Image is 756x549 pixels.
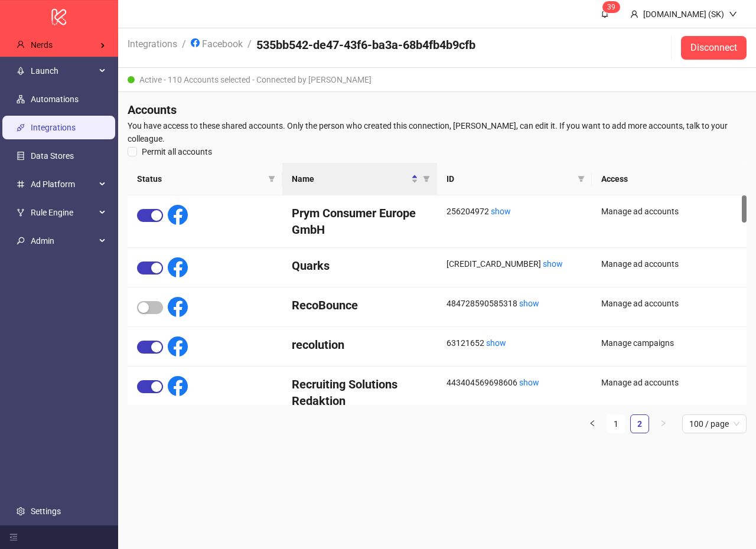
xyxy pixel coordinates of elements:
[31,40,53,50] span: Nerds
[630,10,638,18] span: user
[17,208,25,217] span: fork
[729,10,737,18] span: down
[602,1,620,13] sup: 39
[292,336,428,353] h4: recolution
[292,297,428,313] h4: RecoBounce
[583,414,602,433] button: left
[689,415,739,433] span: 100 / page
[601,336,737,349] div: Manage campaigns
[31,172,96,196] span: Ad Platform
[578,175,585,182] span: filter
[630,414,649,433] li: 2
[682,414,747,433] div: Page Size
[128,102,747,118] h4: Accounts
[660,420,667,427] span: right
[611,3,615,11] span: 9
[292,172,409,185] span: Name
[31,201,96,224] span: Rule Engine
[137,145,217,158] span: Permit all accounts
[447,257,582,270] div: [CREDIT_CARD_NUMBER]
[137,172,263,185] span: Status
[519,299,539,308] a: show
[31,506,61,516] a: Settings
[17,67,25,75] span: rocket
[690,43,737,53] span: Disconnect
[447,172,573,185] span: ID
[17,41,25,49] span: user
[601,257,737,270] div: Manage ad accounts
[282,163,437,195] th: Name
[31,94,79,104] a: Automations
[654,414,673,433] li: Next Page
[607,3,611,11] span: 3
[543,259,563,269] a: show
[125,37,180,50] a: Integrations
[607,415,625,433] a: 1
[589,420,596,427] span: left
[31,123,76,132] a: Integrations
[17,237,25,245] span: key
[268,175,275,182] span: filter
[607,414,625,433] li: 1
[486,338,506,348] a: show
[118,68,756,92] div: Active - 110 Accounts selected - Connected by [PERSON_NAME]
[575,170,587,188] span: filter
[601,297,737,310] div: Manage ad accounts
[128,119,747,145] span: You have access to these shared accounts. Only the person who created this connection, [PERSON_NA...
[654,414,673,433] button: right
[17,180,25,188] span: number
[247,37,252,59] li: /
[491,207,511,216] a: show
[519,378,539,387] a: show
[447,297,582,310] div: 484728590585318
[638,8,729,21] div: [DOMAIN_NAME] (SK)
[256,37,475,53] h4: 535bb542-de47-43f6-ba3a-68b4fb4b9cfb
[9,533,18,541] span: menu-fold
[447,205,582,218] div: 256204972
[592,163,747,195] th: Access
[447,376,582,389] div: 443404569698606
[681,36,747,60] button: Disconnect
[421,170,432,188] span: filter
[583,414,602,433] li: Previous Page
[631,415,649,433] a: 2
[447,336,582,349] div: 63121652
[601,9,609,18] span: bell
[182,37,186,59] li: /
[601,205,737,218] div: Manage ad accounts
[188,37,245,50] a: Facebook
[31,229,96,253] span: Admin
[292,257,428,274] h4: Quarks
[423,175,430,182] span: filter
[292,376,428,409] h4: Recruiting Solutions Redaktion
[266,170,278,188] span: filter
[31,151,74,161] a: Data Stores
[292,205,428,238] h4: Prym Consumer Europe GmbH
[601,376,737,389] div: Manage ad accounts
[31,59,96,83] span: Launch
